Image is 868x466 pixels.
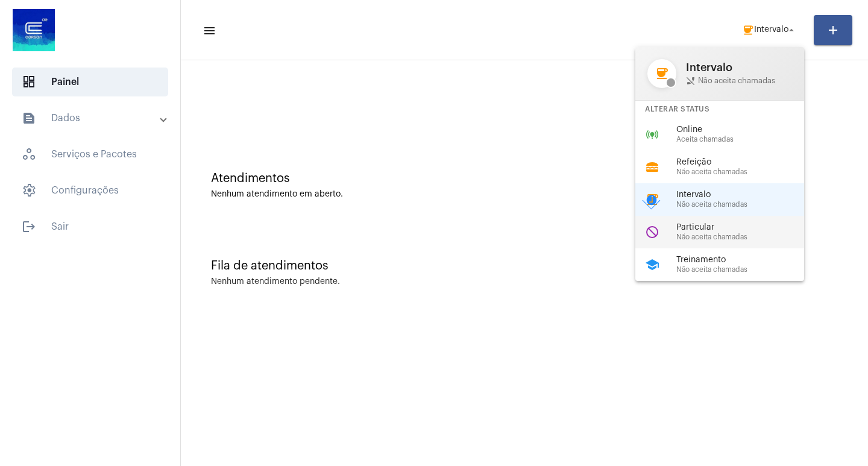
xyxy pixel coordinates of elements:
[676,223,814,232] span: Particular
[635,101,804,118] div: Alterar Status
[645,160,659,174] mat-icon: lunch_dining
[645,257,659,272] mat-icon: school
[686,76,792,86] span: Não aceita chamadas
[645,127,659,142] mat-icon: online_prediction
[676,158,814,167] span: Refeição
[676,168,814,176] span: Não aceita chamadas
[676,233,814,241] span: Não aceita chamadas
[686,61,792,74] span: Intervalo
[686,76,696,86] mat-icon: phone_disabled
[676,190,814,200] span: Intervalo
[676,136,814,143] span: Aceita chamadas
[645,225,659,239] mat-icon: do_not_disturb
[647,59,676,88] mat-icon: coffee
[645,192,659,207] mat-icon: coffee
[676,256,814,265] span: Treinamento
[643,192,661,210] mat-icon: check_circle
[676,266,814,274] span: Não aceita chamadas
[676,201,814,209] span: Não aceita chamadas
[676,125,814,134] span: Online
